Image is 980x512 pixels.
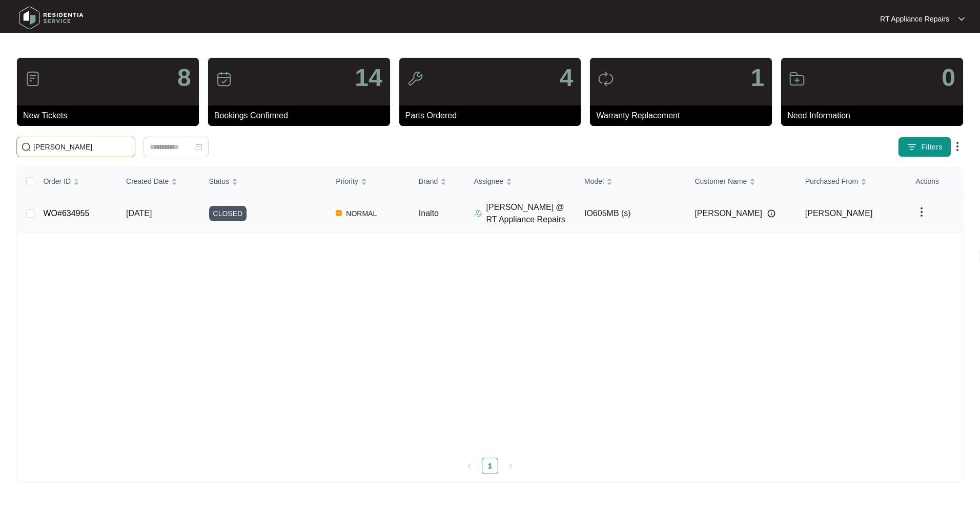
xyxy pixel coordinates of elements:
th: Assignee [466,168,576,195]
th: Actions [907,168,963,195]
img: dropdown arrow [958,16,965,22]
th: Customer Name [686,168,797,195]
span: Order ID [43,176,71,187]
img: Assigner Icon [474,209,482,218]
img: icon [789,71,805,87]
span: NORMAL [342,207,381,220]
p: Bookings Confirmed [214,110,390,122]
input: Search by Order Id, Assignee Name, Customer Name, Brand and Model [33,141,131,153]
th: Model [576,168,686,195]
img: Vercel Logo [336,210,342,216]
th: Brand [411,168,466,195]
img: dropdown arrow [915,206,928,218]
span: right [507,463,514,469]
button: left [461,458,478,474]
span: Created Date [126,176,169,187]
p: [PERSON_NAME] @ RT Appliance Repairs [486,201,576,226]
p: RT Appliance Repairs [880,14,949,24]
p: New Tickets [23,110,199,122]
span: Status [209,176,230,187]
span: Purchased From [805,176,858,187]
img: icon [407,71,423,87]
img: residentia service logo [15,3,87,33]
li: Previous Page [461,458,478,474]
span: Filters [921,142,943,153]
p: 4 [560,66,574,90]
span: [PERSON_NAME] [695,207,762,220]
th: Created Date [118,168,201,195]
img: icon [25,71,41,87]
span: left [466,463,473,469]
a: WO#634955 [43,209,89,218]
p: 0 [942,66,955,90]
p: Parts Ordered [405,110,581,122]
span: Assignee [474,176,504,187]
span: [DATE] [126,209,152,218]
span: Priority [336,176,358,187]
th: Purchased From [797,168,907,195]
td: IO605MB (s) [576,195,686,232]
img: icon [598,71,614,87]
li: Next Page [502,458,519,474]
li: 1 [482,458,498,474]
a: 1 [482,458,498,474]
img: search-icon [21,142,31,152]
p: Warranty Replacement [596,110,772,122]
button: filter iconFilters [898,137,951,157]
span: CLOSED [209,206,247,221]
span: Model [584,176,604,187]
img: Info icon [767,209,775,218]
span: Customer Name [695,176,747,187]
p: Need Information [787,110,963,122]
img: filter icon [907,142,917,152]
span: Brand [419,176,438,187]
p: 8 [177,66,191,90]
p: 14 [355,66,382,90]
span: [PERSON_NAME] [805,209,873,218]
p: 1 [750,66,764,90]
img: icon [216,71,232,87]
th: Status [201,168,328,195]
img: dropdown arrow [951,140,964,153]
button: right [502,458,519,474]
th: Priority [328,168,411,195]
span: Inalto [419,209,439,218]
